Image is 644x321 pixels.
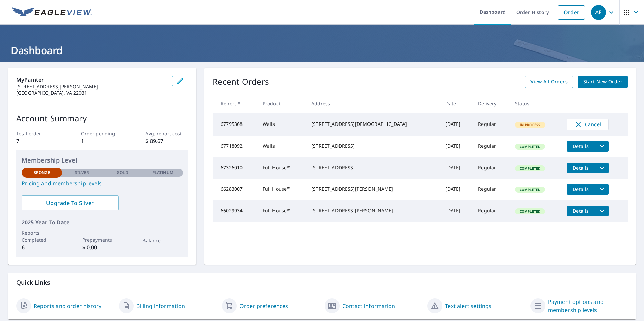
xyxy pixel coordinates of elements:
span: Details [571,186,591,192]
td: Regular [473,113,510,136]
th: Product [257,94,306,113]
button: filesDropdownBtn-66283007 [595,184,609,195]
td: 67326010 [213,157,257,179]
p: Account Summary [16,112,188,124]
a: Order [558,5,585,20]
p: Prepayments [82,236,123,243]
button: detailsBtn-66283007 [567,184,595,195]
button: detailsBtn-66029934 [567,206,595,216]
a: Reports and order history [34,302,101,310]
p: [GEOGRAPHIC_DATA], VA 22031 [16,90,167,96]
th: Delivery [473,94,510,113]
a: Upgrade To Silver [22,195,119,210]
p: Silver [75,170,89,176]
div: [STREET_ADDRESS][DEMOGRAPHIC_DATA] [311,121,434,128]
th: Status [510,94,561,113]
td: Full House™ [257,200,306,222]
span: Completed [516,187,544,192]
p: Gold [117,170,128,176]
span: Details [571,143,591,149]
td: Full House™ [257,157,306,179]
th: Date [440,94,473,113]
td: [DATE] [440,157,473,179]
td: Regular [473,136,510,157]
p: Quick Links [16,278,628,287]
td: [DATE] [440,179,473,200]
p: Bronze [33,170,50,176]
p: Order pending [81,130,124,137]
p: Recent Orders [213,76,269,88]
td: Regular [473,179,510,200]
p: 6 [22,243,62,251]
button: filesDropdownBtn-67326010 [595,163,609,173]
span: Details [571,165,591,171]
span: Cancel [574,120,602,129]
button: Cancel [567,119,609,130]
img: EV Logo [12,7,92,17]
div: [STREET_ADDRESS] [311,164,434,171]
p: $ 89.67 [145,137,188,145]
p: $ 0.00 [82,243,123,251]
td: Full House™ [257,179,306,200]
div: [STREET_ADDRESS] [311,143,434,149]
span: Upgrade To Silver [27,199,113,207]
td: Walls [257,113,306,136]
p: 7 [16,137,59,145]
button: detailsBtn-67718092 [567,141,595,152]
td: 66283007 [213,179,257,200]
a: Text alert settings [445,302,491,310]
td: 67795368 [213,113,257,136]
button: filesDropdownBtn-66029934 [595,206,609,216]
th: Report # [213,94,257,113]
td: Regular [473,200,510,222]
td: 67718092 [213,136,257,157]
td: 66029934 [213,200,257,222]
button: detailsBtn-67326010 [567,163,595,173]
span: Start New Order [583,78,622,86]
span: Completed [516,144,544,149]
p: 2025 Year To Date [22,218,183,226]
p: Balance [142,237,183,244]
p: Platinum [152,170,173,176]
div: [STREET_ADDRESS][PERSON_NAME] [311,186,434,192]
p: Reports Completed [22,229,62,243]
td: [DATE] [440,136,473,157]
td: Regular [473,157,510,179]
button: filesDropdownBtn-67718092 [595,141,609,152]
a: Contact information [342,302,395,310]
a: Pricing and membership levels [22,179,183,187]
p: Total order [16,130,59,137]
span: View All Orders [530,78,568,86]
td: [DATE] [440,200,473,222]
p: Membership Level [22,156,183,165]
a: View All Orders [525,76,573,88]
p: [STREET_ADDRESS][PERSON_NAME] [16,84,167,90]
a: Billing information [136,302,185,310]
td: Walls [257,136,306,157]
p: Avg. report cost [145,130,188,137]
div: [STREET_ADDRESS][PERSON_NAME] [311,207,434,214]
p: MyPainter [16,76,167,84]
p: 1 [81,137,124,145]
a: Start New Order [578,76,628,88]
h1: Dashboard [8,43,636,57]
div: AE [591,5,606,20]
span: In Process [516,122,545,127]
span: Details [571,208,591,214]
a: Order preferences [239,302,288,310]
a: Payment options and membership levels [548,298,628,314]
span: Completed [516,166,544,171]
span: Completed [516,209,544,214]
th: Address [306,94,440,113]
td: [DATE] [440,113,473,136]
